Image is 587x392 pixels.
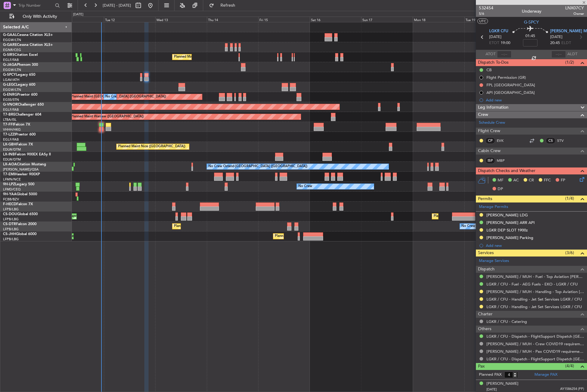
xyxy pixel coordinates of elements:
div: Tue 12 [104,17,156,22]
span: LX-AOA [3,163,17,166]
a: MBP [497,158,510,163]
a: LGKR / CFU - Handling - Jet Set Services LGKR / CFU [486,304,582,309]
a: Manage PAX [534,372,557,378]
span: LGKR CFU [489,28,508,34]
span: [DATE] [550,34,563,40]
a: CS-DOUGlobal 6500 [3,212,38,216]
a: LGKR / CFU - Fuel - AEG Fuels - EKO - LGKR / CFU [486,282,578,287]
span: [DATE] [489,34,502,40]
a: EDLW/DTM [3,157,21,162]
div: Planned Maint [GEOGRAPHIC_DATA] ([GEOGRAPHIC_DATA]) [71,92,166,101]
span: ALDT [567,51,577,57]
span: Pax [478,363,485,370]
a: EGGW/LTN [3,88,21,92]
div: No Crew [461,222,475,231]
a: LGKR / CFU - Handling - Jet Set Services LGKR / CFU [486,297,582,302]
div: CS [546,137,556,144]
a: [PERSON_NAME] / MUH - Fuel - Top Aviation [PERSON_NAME]/MUH [486,274,584,279]
span: 9H-YAA [3,193,17,196]
span: G-GAAL [3,33,17,37]
span: 9H-LPZ [3,183,15,186]
div: Planned Maint Warsaw ([GEOGRAPHIC_DATA]) [71,112,144,121]
a: T7-FFIFalcon 7X [3,123,30,126]
span: Services [478,250,494,257]
a: EGLF/FAB [3,58,19,62]
span: FP [561,177,565,183]
a: EGGW/LTN [3,38,21,42]
div: CB [486,67,492,72]
a: LFMD/CEQ [3,187,21,192]
span: Only With Activity [16,14,64,19]
div: Tue 19 [464,17,516,22]
div: [PERSON_NAME] [486,381,518,387]
a: [PERSON_NAME]/QSA [3,167,39,172]
span: G-SPCY [524,19,539,25]
span: DP [498,186,503,192]
a: EDLW/DTM [3,147,21,152]
a: LX-GBHFalcon 7X [3,143,33,146]
span: LX-GBH [3,143,16,146]
span: Refresh [215,3,241,8]
div: Wed 13 [155,17,207,22]
a: [PERSON_NAME] / MUH - Crew COVID19 requirements [486,341,584,346]
span: T7-EMI [3,173,15,176]
div: Sat 16 [310,17,361,22]
a: CS-DTRFalcon 2000 [3,222,37,226]
span: (1/4) [565,195,574,202]
a: LGAV/ATH [3,78,19,82]
span: F-HECD [3,202,16,206]
span: AY1586254 (PP) [560,387,584,392]
span: G-JAGA [3,63,17,67]
div: LGKR DEP SLOT 1900z [486,228,528,233]
a: EGSS/STN [3,97,19,102]
div: [PERSON_NAME] ARR API [486,220,535,225]
span: 5/6 [479,11,493,16]
a: EGLF/FAB [3,137,19,142]
span: Crew [478,111,488,118]
a: G-LEGCLegacy 600 [3,83,35,87]
a: G-GARECessna Citation XLS+ [3,43,53,47]
span: CS-DTR [3,222,16,226]
div: Sun 17 [361,17,413,22]
span: Cabin Crew [478,148,501,155]
span: G-GARE [3,43,17,47]
a: G-ENRGPraetor 600 [3,93,37,97]
span: LX-INB [3,153,15,156]
span: G-ENRG [3,93,17,97]
a: 9H-YAAGlobal 5000 [3,193,37,196]
button: Refresh [206,1,242,10]
a: LFPB/LBG [3,227,19,231]
a: G-SPCYLegacy 650 [3,73,35,77]
div: CP [485,137,495,144]
div: Planned Maint [GEOGRAPHIC_DATA] ([GEOGRAPHIC_DATA]) [434,212,529,221]
span: Charter [478,311,492,318]
a: LX-AOACitation Mustang [3,163,46,166]
span: G-SPCY [3,73,16,77]
span: T7-LZZI [3,133,15,136]
a: LFPB/LBG [3,207,19,212]
span: Flight Crew [478,128,500,135]
span: Owner [565,11,584,16]
a: LX-INBFalcon 900EX EASy II [3,153,51,156]
div: [DATE] [73,12,83,17]
span: MF [498,177,503,183]
span: Others [478,326,491,333]
div: Thu 14 [207,17,258,22]
span: Permits [478,196,492,202]
a: G-SIRSCitation Excel [3,53,38,57]
a: FCBB/BZV [3,197,19,202]
span: (1/2) [565,59,574,65]
input: Trip Number [18,1,53,10]
a: F-HECDFalcon 7X [3,202,33,206]
span: CS-DOU [3,212,17,216]
a: G-GAALCessna Citation XLS+ [3,33,53,37]
a: EGNR/CEG [3,48,21,52]
a: Manage Services [479,258,509,264]
span: G-VNOR [3,103,18,107]
span: T7-BRE [3,113,15,116]
div: Mon 18 [413,17,464,22]
span: ELDT [561,40,571,46]
span: T7-FFI [3,123,14,126]
span: CR [529,177,534,183]
span: CS-JHH [3,232,16,236]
